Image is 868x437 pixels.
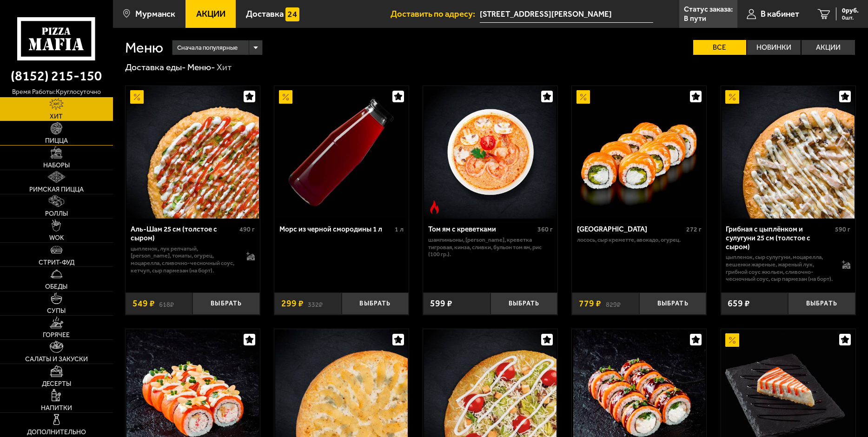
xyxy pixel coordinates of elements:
[684,15,706,22] p: В пути
[133,299,155,308] span: 549 ₽
[391,10,480,19] span: Доставить по адресу:
[29,186,84,193] span: Римская пицца
[761,10,799,19] span: В кабинет
[131,225,238,242] div: Аль-Шам 25 см (толстое с сыром)
[281,299,304,308] span: 299 ₽
[693,40,747,55] label: Все
[125,62,186,73] a: Доставка еды-
[490,292,558,315] button: Выбрать
[25,356,88,363] span: Салаты и закуски
[579,299,601,308] span: 779 ₽
[187,62,215,73] a: Меню-
[726,253,833,282] p: цыпленок, сыр сулугуни, моцарелла, вешенки жареные, жареный лук, грибной соус Жюльен, сливочно-че...
[43,162,70,169] span: Наборы
[606,299,621,308] s: 829 ₽
[239,225,255,233] span: 490 г
[246,10,284,19] span: Доставка
[192,292,260,315] button: Выбрать
[41,405,72,411] span: Напитки
[47,308,66,314] span: Супы
[480,6,653,23] span: улица Александрова, 24к1
[537,225,553,233] span: 360 г
[49,235,64,241] span: WOK
[802,40,855,55] label: Акции
[177,39,238,56] span: Сначала популярные
[728,299,750,308] span: 659 ₽
[126,86,260,218] a: АкционныйАль-Шам 25 см (толстое с сыром)
[275,86,408,218] img: Морс из черной смородины 1 л
[279,225,393,234] div: Морс из черной смородины 1 л
[424,86,557,218] img: Том ям с креветками
[686,225,702,233] span: 272 г
[126,86,259,218] img: Аль-Шам 25 см (толстое с сыром)
[842,15,859,20] span: 0 шт.
[577,225,684,234] div: [GEOGRAPHIC_DATA]
[45,284,67,290] span: Обеды
[722,86,855,218] img: Грибная с цыплёнком и сулугуни 25 см (толстое с сыром)
[721,86,855,218] a: АкционныйГрибная с цыплёнком и сулугуни 25 см (толстое с сыром)
[39,259,74,266] span: Стрит-фуд
[572,86,706,218] a: АкционныйФиладельфия
[279,90,292,104] img: Акционный
[428,200,441,214] img: Острое блюдо
[639,292,707,315] button: Выбрать
[747,40,801,55] label: Новинки
[842,7,859,14] span: 0 руб.
[308,299,323,308] s: 332 ₽
[196,10,225,19] span: Акции
[423,86,557,218] a: Острое блюдоТом ям с креветками
[573,86,706,218] img: Филадельфия
[125,40,163,55] h1: Меню
[27,429,86,436] span: Дополнительно
[274,86,409,218] a: АкционныйМорс из черной смородины 1 л
[725,333,739,347] img: Акционный
[45,211,68,217] span: Роллы
[135,10,175,19] span: Мурманск
[217,61,232,73] div: Хит
[428,225,535,234] div: Том ям с креветками
[430,299,452,308] span: 599 ₽
[684,6,733,13] p: Статус заказа:
[577,236,702,244] p: лосось, Сыр креметте, авокадо, огурец.
[835,225,850,233] span: 590 г
[576,90,590,104] img: Акционный
[285,7,299,21] img: 15daf4d41897b9f0e9f617042186c801.svg
[50,113,63,120] span: Хит
[395,225,404,233] span: 1 л
[42,381,71,387] span: Десерты
[45,138,68,144] span: Пицца
[130,90,144,104] img: Акционный
[725,90,739,104] img: Акционный
[131,245,238,274] p: цыпленок, лук репчатый, [PERSON_NAME], томаты, огурец, моцарелла, сливочно-чесночный соус, кетчуп...
[43,332,70,338] span: Горячее
[342,292,409,315] button: Выбрать
[428,236,553,258] p: шампиньоны, [PERSON_NAME], креветка тигровая, кинза, сливки, бульон том ям, рис (100 гр.).
[480,6,653,23] input: Ваш адрес доставки
[726,225,833,251] div: Грибная с цыплёнком и сулугуни 25 см (толстое с сыром)
[159,299,174,308] s: 618 ₽
[788,292,855,315] button: Выбрать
